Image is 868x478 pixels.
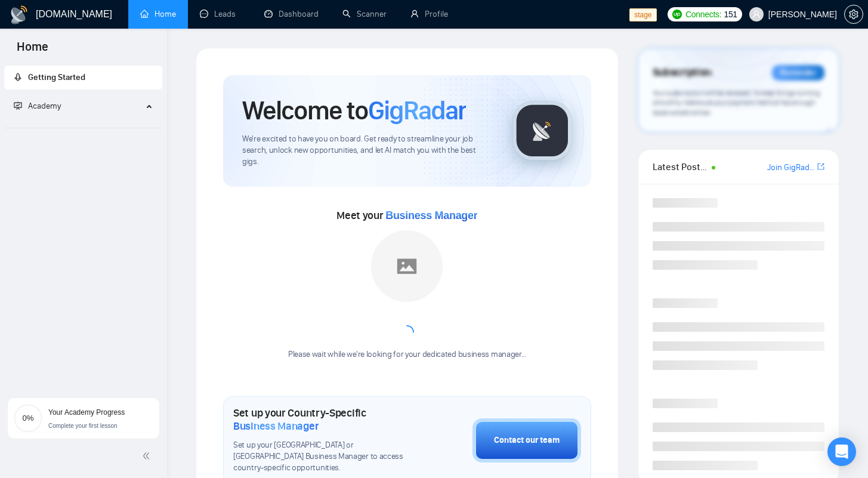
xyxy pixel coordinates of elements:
span: Business Manager [233,420,319,433]
li: Academy Homepage [4,123,162,131]
span: user [752,10,761,18]
img: placeholder.png [371,230,443,302]
button: setting [844,5,863,24]
span: Business Manager [385,209,477,221]
span: Academy [28,101,61,111]
span: export [817,162,824,171]
a: setting [844,10,863,19]
div: Open Intercom Messenger [827,437,856,466]
img: upwork-logo.png [672,10,682,19]
span: Set up your [GEOGRAPHIC_DATA] or [GEOGRAPHIC_DATA] Business Manager to access country-specific op... [233,440,413,474]
span: 0% [14,414,42,422]
span: Your Academy Progress [48,408,125,417]
span: Academy [14,101,61,111]
span: Meet your [336,209,477,222]
span: Your subscription will be renewed. To keep things running smoothly, make sure your payment method... [653,88,820,117]
span: stage [629,8,656,21]
span: double-left [142,450,154,462]
span: 151 [724,8,737,21]
span: Latest Posts from the GigRadar Community [653,159,708,174]
span: Complete your first lesson [48,423,118,429]
div: Contact our team [494,434,560,447]
span: Home [7,38,58,63]
h1: Welcome to [242,94,466,127]
span: Getting Started [28,72,85,82]
li: Getting Started [4,66,162,90]
a: searchScanner [342,9,387,19]
span: Connects: [685,8,721,21]
div: Reminder [772,65,824,81]
img: logo [10,5,29,24]
a: dashboardDashboard [264,9,319,19]
span: We're excited to have you on board. Get ready to streamline your job search, unlock new opportuni... [242,134,493,168]
a: userProfile [410,9,448,19]
a: export [817,161,824,172]
img: gigradar-logo.png [512,101,572,161]
span: rocket [14,73,22,81]
span: setting [845,10,863,19]
span: Subscription [653,63,712,83]
a: Join GigRadar Slack Community [767,161,815,174]
span: loading [399,324,415,341]
a: messageLeads [200,9,240,19]
span: fund-projection-screen [14,101,22,110]
h1: Set up your Country-Specific [233,406,413,433]
span: GigRadar [368,94,466,127]
a: homeHome [140,9,176,19]
button: Contact our team [472,418,581,462]
div: Please wait while we're looking for your dedicated business manager... [281,349,533,360]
